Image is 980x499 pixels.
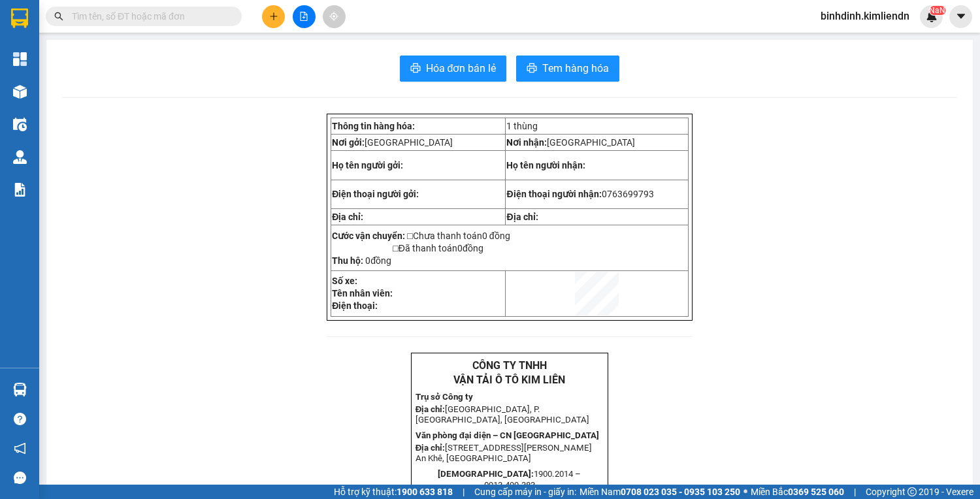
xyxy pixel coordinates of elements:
span: question-circle [14,413,26,425]
strong: [DEMOGRAPHIC_DATA]: [438,469,534,479]
span: đồng [363,255,391,266]
img: warehouse-icon [13,383,27,396]
span: printer [527,63,537,75]
span: □ [407,231,412,241]
img: warehouse-icon [13,85,27,99]
input: Tìm tên, số ĐT hoặc mã đơn [72,9,226,24]
strong: Văn phòng đại diện – CN [GEOGRAPHIC_DATA] [416,430,599,440]
span: Cung cấp máy in - giấy in: [474,485,576,499]
span: file-add [299,12,308,21]
span: search [54,12,63,21]
strong: Thông tin hàng hóa: [332,121,415,131]
strong: Địa chỉ: [416,404,446,414]
strong: Họ tên người gởi: [332,160,403,170]
strong: Điện thoại người gởi: [332,189,419,199]
span: 0 [365,255,370,266]
strong: Địa chỉ: [506,212,538,222]
span: aim [329,12,338,21]
span: Miền Nam [580,485,740,499]
span: 0 đồng [482,231,510,241]
span: message [14,472,26,484]
span: | [463,485,465,499]
span: 0 [457,243,463,253]
button: file-add [293,5,316,28]
img: solution-icon [13,183,27,197]
strong: Họ tên người nhận: [506,160,585,170]
span: 0763699793 [602,189,654,199]
strong: Địa chỉ: [332,212,363,222]
span: thùng [514,121,538,131]
img: dashboard-icon [13,52,27,66]
span: printer [410,63,421,75]
span: caret-down [955,10,967,22]
strong: VẬN TẢI Ô TÔ KIM LIÊN [453,374,565,386]
img: warehouse-icon [13,118,27,131]
strong: Số xe: [332,276,357,286]
span: Chưa thanh toán [413,231,510,241]
button: printerHóa đơn bán lẻ [400,56,507,82]
strong: 0369 525 060 [788,487,844,497]
span: [GEOGRAPHIC_DATA], P. [GEOGRAPHIC_DATA], [GEOGRAPHIC_DATA] [416,404,589,425]
img: icon-new-feature [926,10,938,22]
span: binhdinh.kimliendn [810,8,920,24]
strong: Cước vận chuyển: [332,231,405,241]
button: caret-down [949,5,972,28]
strong: Trụ sở Công ty [416,392,473,402]
span: notification [14,442,26,455]
strong: Tên nhân viên: [332,288,393,298]
strong: Điện thoại: [332,300,378,311]
strong: CÔNG TY TNHH [472,359,547,372]
strong: Nơi gởi: [332,137,365,148]
button: plus [262,5,285,28]
span: Hóa đơn bán lẻ [426,60,497,76]
strong: Nơi nhận: [506,137,547,148]
span: | [854,485,856,499]
span: ⚪️ [743,489,747,494]
span: 1 [506,121,512,131]
span: [GEOGRAPHIC_DATA] [547,137,635,148]
img: logo-vxr [11,8,28,28]
strong: 1900 633 818 [397,487,453,497]
span: [GEOGRAPHIC_DATA] [365,137,453,148]
span: □ [393,243,398,253]
span: copyright [907,487,917,496]
span: Tem hàng hóa [542,60,609,76]
span: Miền Bắc [751,485,844,499]
sup: NaN [929,6,945,15]
span: Hỗ trợ kỹ thuật: [334,485,453,499]
span: [STREET_ADDRESS][PERSON_NAME] An Khê, [GEOGRAPHIC_DATA] [416,443,593,463]
span: plus [269,12,278,21]
button: printerTem hàng hóa [516,56,619,82]
span: Đã thanh toán đồng [399,243,483,253]
img: warehouse-icon [13,150,27,164]
strong: 0708 023 035 - 0935 103 250 [621,487,740,497]
strong: Thu hộ: [332,255,363,266]
strong: Điện thoại người nhận: [506,189,601,199]
button: aim [323,5,346,28]
strong: Địa chỉ: [416,443,446,453]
